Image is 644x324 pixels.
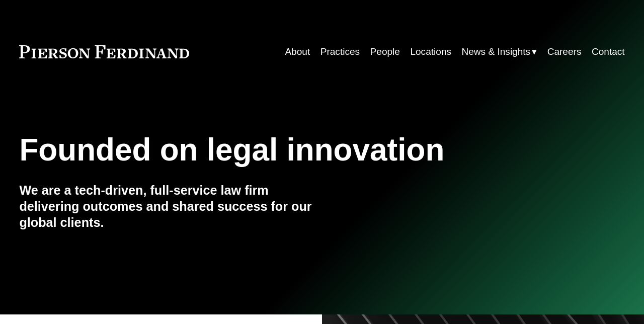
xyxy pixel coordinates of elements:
[370,42,400,61] a: People
[547,42,582,61] a: Careers
[461,42,537,61] a: folder dropdown
[461,43,530,60] span: News & Insights
[320,42,360,61] a: Practices
[592,42,625,61] a: Contact
[410,42,451,61] a: Locations
[285,42,310,61] a: About
[19,182,322,230] h4: We are a tech-driven, full-service law firm delivering outcomes and shared success for our global...
[19,132,524,168] h1: Founded on legal innovation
